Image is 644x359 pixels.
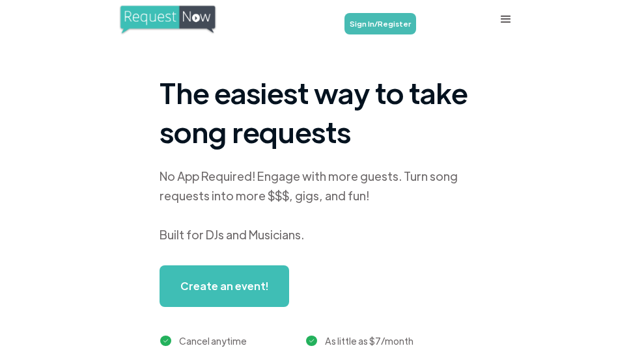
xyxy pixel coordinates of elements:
[119,4,236,35] a: home
[160,73,485,151] h1: The easiest way to take song requests
[160,336,171,347] img: green checkmark
[160,166,485,245] div: No App Required! Engage with more guests. Turn song requests into more $$$, gigs, and fun! Built ...
[325,333,413,349] div: As little as $7/month
[179,333,247,349] div: Cancel anytime
[160,265,289,307] a: Create an event!
[306,336,317,347] img: green checkmark
[344,13,416,34] a: Sign In/Register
